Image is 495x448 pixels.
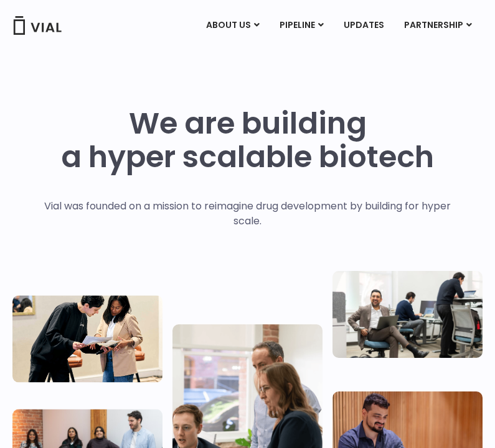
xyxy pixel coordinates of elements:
img: Vial Logo [12,16,62,35]
a: PARTNERSHIPMenu Toggle [394,15,482,36]
a: ABOUT USMenu Toggle [196,15,269,36]
h1: We are building a hyper scalable biotech [61,107,434,174]
a: UPDATES [334,15,394,36]
img: Three people working in an office [332,271,483,358]
img: Two people looking at a paper talking. [12,295,163,382]
a: PIPELINEMenu Toggle [270,15,333,36]
p: Vial was founded on a mission to reimagine drug development by building for hyper scale. [31,199,464,229]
